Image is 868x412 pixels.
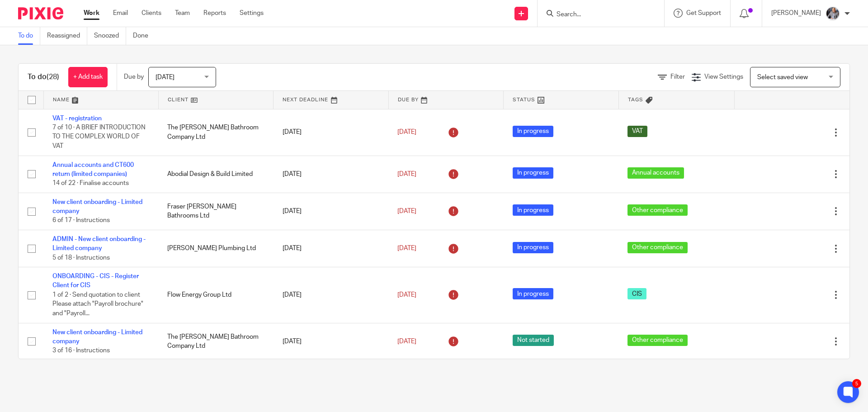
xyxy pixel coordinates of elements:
td: [DATE] [274,109,388,156]
span: In progress [513,167,553,179]
a: Clients [142,9,161,18]
input: Search [556,11,637,19]
span: [DATE] [397,338,416,345]
td: [DATE] [274,323,388,360]
span: [DATE] [156,74,175,81]
a: Settings [240,9,264,18]
a: Reassigned [47,27,87,45]
span: Other compliance [627,335,688,346]
a: Snoozed [94,27,126,45]
a: Work [84,9,99,18]
td: [DATE] [274,230,388,267]
span: (28) [47,73,59,81]
span: 6 of 17 · Instructions [52,218,110,224]
span: Select saved view [757,74,808,81]
a: Email [113,9,128,18]
span: In progress [513,204,553,216]
span: [DATE] [397,171,416,177]
span: Other compliance [627,204,688,216]
a: New client onboarding - Limited company [52,329,142,345]
span: 7 of 10 · A BRIEF INTRODUCTION TO THE COMPLEX WORLD OF VAT [52,124,146,149]
span: View Settings [704,74,743,80]
td: Flow Energy Group Ltd [158,267,273,323]
td: [DATE] [274,193,388,230]
a: To do [18,27,40,45]
a: ONBOARDING - CIS - Register Client for CIS [52,273,139,289]
span: [DATE] [397,129,416,135]
p: [PERSON_NAME] [771,9,821,18]
span: Annual accounts [627,167,684,179]
span: [DATE] [397,292,416,298]
span: VAT [627,126,647,137]
a: Annual accounts and CT600 return (limited companies) [52,162,134,177]
span: [DATE] [397,208,416,214]
span: Filter [670,74,685,80]
td: Abodial Design & Build Limited [158,156,273,193]
img: -%20%20-%20studio@ingrained.co.uk%20for%20%20-20220223%20at%20101413%20-%201W1A2026.jpg [826,6,840,21]
span: 5 of 18 · Instructions [52,255,110,261]
img: Pixie [18,7,63,19]
td: Fraser [PERSON_NAME] Bathrooms Ltd [158,193,273,230]
td: [DATE] [274,267,388,323]
span: Tags [628,97,643,102]
span: Other compliance [627,242,688,253]
span: In progress [513,242,553,253]
span: In progress [513,126,553,137]
div: 5 [852,379,861,388]
span: Not started [513,335,554,346]
p: Due by [124,72,144,81]
a: VAT - registration [52,115,102,122]
a: Team [175,9,190,18]
a: Done [133,27,155,45]
span: CIS [627,288,646,299]
a: New client onboarding - Limited company [52,199,142,214]
span: [DATE] [397,245,416,251]
a: + Add task [68,67,108,87]
span: In progress [513,288,553,299]
td: The [PERSON_NAME] Bathroom Company Ltd [158,323,273,360]
td: [PERSON_NAME] Plumbing Ltd [158,230,273,267]
span: Get Support [686,10,721,16]
span: 1 of 2 · Send quotation to client Please attach "Payroll brochure" and "Payroll... [52,292,143,317]
a: ADMIN - New client onboarding - Limited company [52,236,146,251]
span: 3 of 16 · Instructions [52,347,110,354]
a: Reports [203,9,226,18]
td: [DATE] [274,156,388,193]
span: 14 of 22 · Finalise accounts [52,180,129,186]
td: The [PERSON_NAME] Bathroom Company Ltd [158,109,273,156]
h1: To do [28,72,59,82]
